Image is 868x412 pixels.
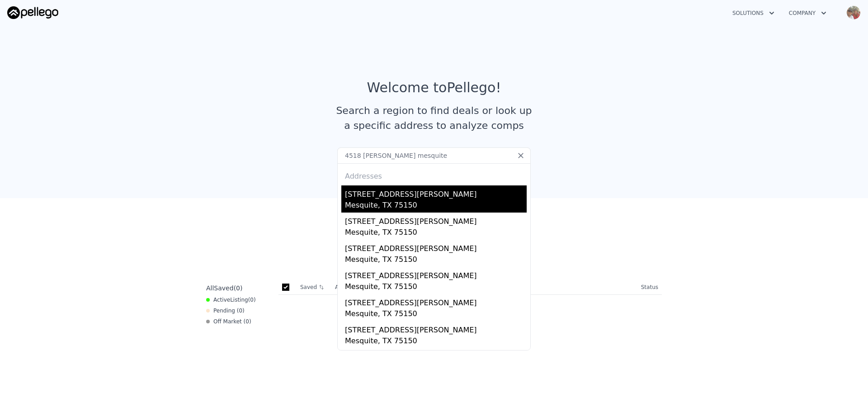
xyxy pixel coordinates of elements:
div: [STREET_ADDRESS][PERSON_NAME] [345,348,527,363]
div: Off Market ( 0 ) [206,318,251,325]
th: Saved [297,280,331,294]
div: Mesquite, TX 75150 [345,254,527,267]
th: Status [637,280,662,295]
div: Mesquite, TX 75150 [345,336,527,348]
button: Solutions [725,5,782,21]
div: Welcome to Pellego ! [367,80,501,96]
div: [STREET_ADDRESS][PERSON_NAME] [345,240,527,254]
div: Search a region to find deals or look up a specific address to analyze comps [333,103,535,133]
div: [STREET_ADDRESS][PERSON_NAME] [345,213,527,227]
div: Addresses [341,164,527,185]
div: Mesquite, TX 75150 [345,227,527,240]
div: All ( 0 ) [206,284,242,293]
input: Search an address or region... [337,147,531,164]
span: Listing [230,297,248,303]
div: Save properties to see them here [203,251,665,265]
th: Address [331,280,637,295]
div: Mesquite, TX 75150 [345,281,527,294]
span: Saved [214,284,233,292]
img: avatar [846,5,861,20]
span: Active ( 0 ) [213,296,256,303]
div: Saved Properties [203,227,665,243]
div: Mesquite, TX 75150 [345,308,527,321]
div: Pending ( 0 ) [206,307,245,314]
div: [STREET_ADDRESS][PERSON_NAME] [345,321,527,336]
img: Pellego [7,6,58,19]
div: [STREET_ADDRESS][PERSON_NAME] [345,267,527,281]
button: Company [782,5,834,21]
div: [STREET_ADDRESS][PERSON_NAME] [345,185,527,200]
div: Mesquite, TX 75150 [345,200,527,213]
div: [STREET_ADDRESS][PERSON_NAME] [345,294,527,308]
